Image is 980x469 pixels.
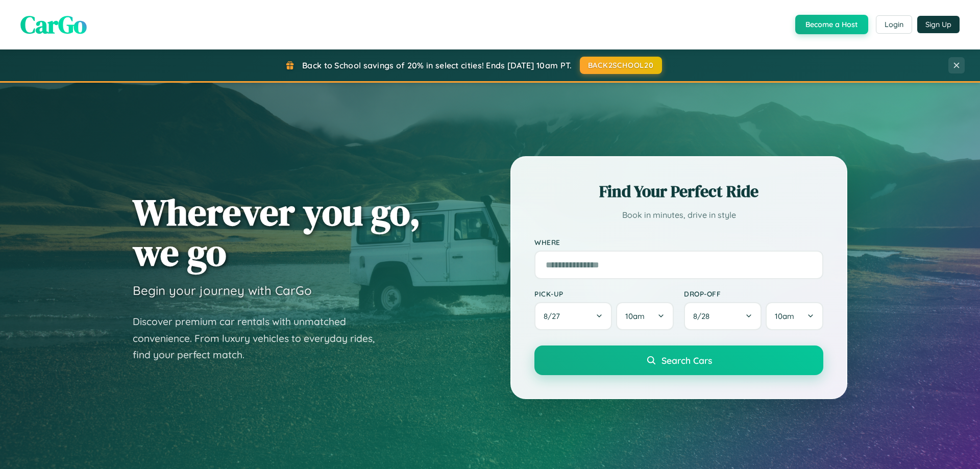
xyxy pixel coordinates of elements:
span: 8 / 28 [693,311,715,321]
label: Pick-up [534,289,674,298]
button: 10am [766,302,823,330]
h3: Begin your journey with CarGo [133,283,312,298]
h1: Wherever you go, we go [133,192,421,273]
h2: Find Your Perfect Ride [534,180,823,203]
button: BACK2SCHOOL20 [580,57,662,74]
button: 8/27 [534,302,612,330]
button: Login [876,15,912,34]
span: Search Cars [661,355,712,366]
button: Sign Up [917,16,960,33]
span: Back to School savings of 20% in select cities! Ends [DATE] 10am PT. [302,60,572,70]
span: 10am [625,311,645,321]
span: CarGo [20,8,87,41]
p: Book in minutes, drive in style [534,208,823,223]
span: 10am [775,311,794,321]
label: Drop-off [684,289,823,298]
button: 8/28 [684,302,762,330]
button: 10am [616,302,674,330]
p: Discover premium car rentals with unmatched convenience. From luxury vehicles to everyday rides, ... [133,313,388,363]
button: Become a Host [795,15,868,34]
span: 8 / 27 [544,311,565,321]
label: Where [534,238,823,246]
button: Search Cars [534,345,823,375]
